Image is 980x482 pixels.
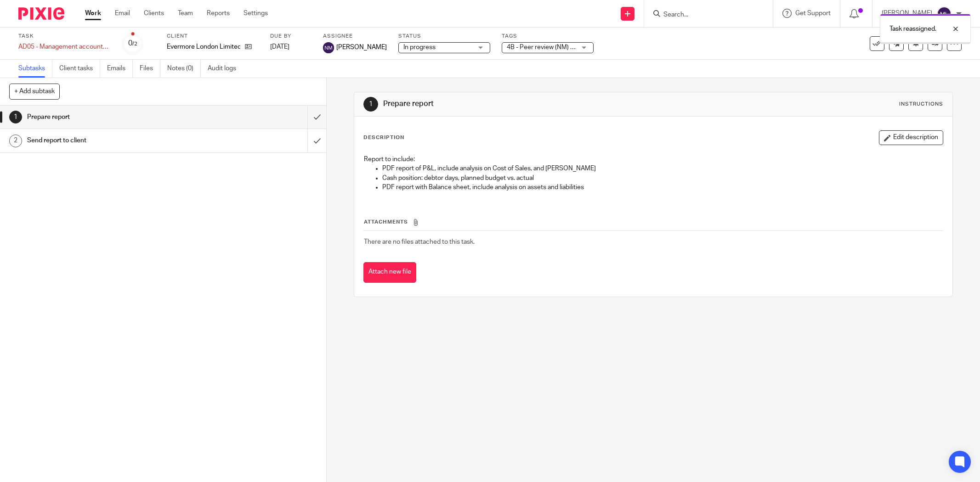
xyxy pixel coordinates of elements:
[382,183,943,192] p: PDF report with Balance sheet, include analysis on assets and liabilities
[507,44,579,50] span: 4B - Peer review (NM) + 1
[107,60,133,78] a: Emails
[85,9,101,18] a: Work
[207,9,230,18] a: Reports
[115,9,130,18] a: Email
[18,42,110,51] div: AD05 - Management accounts (monthly) - July 31, 2025
[363,97,378,112] div: 1
[363,262,416,283] button: Attach new file
[899,101,943,108] div: Instructions
[167,42,240,51] p: Evermore London Limited
[244,9,268,18] a: Settings
[167,60,201,78] a: Notes (0)
[363,134,404,141] p: Description
[364,219,408,224] span: Attachments
[59,60,100,78] a: Client tasks
[9,135,22,147] div: 2
[9,84,60,99] button: + Add subtask
[27,110,208,124] h1: Prepare report
[27,134,208,147] h1: Send report to client
[178,9,193,18] a: Team
[140,60,160,78] a: Files
[364,155,943,164] p: Report to include:
[128,38,137,49] div: 0
[403,44,436,50] span: In progress
[382,174,943,183] p: Cash position: debtor days, planned budget vs. actual
[364,239,475,245] span: There are no files attached to this task.
[889,24,936,34] p: Task reassigned.
[18,42,110,51] div: AD05 - Management accounts (monthly) - [DATE]
[383,99,673,109] h1: Prepare report
[18,7,64,20] img: Pixie
[144,9,164,18] a: Clients
[937,6,952,21] img: svg%3E
[18,33,110,40] label: Task
[270,33,312,40] label: Due by
[323,33,387,40] label: Assignee
[382,164,943,173] p: PDF report of P&L, include analysis on Cost of Sales, and [PERSON_NAME]
[323,42,334,53] img: svg%3E
[879,130,943,145] button: Edit description
[398,33,490,40] label: Status
[167,33,259,40] label: Client
[132,41,137,46] small: /2
[9,111,22,123] div: 1
[270,44,289,50] span: [DATE]
[336,43,387,52] span: [PERSON_NAME]
[18,60,52,78] a: Subtasks
[208,60,243,78] a: Audit logs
